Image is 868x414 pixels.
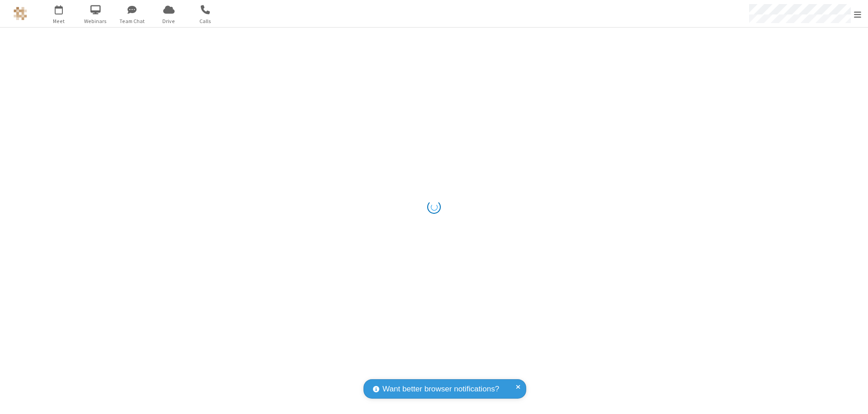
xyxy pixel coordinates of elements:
[42,17,76,25] span: Meet
[115,17,149,25] span: Team Chat
[152,17,186,25] span: Drive
[189,17,222,25] span: Calls
[79,17,113,25] span: Webinars
[14,7,27,20] img: QA Selenium DO NOT DELETE OR CHANGE
[382,383,499,395] span: Want better browser notifications?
